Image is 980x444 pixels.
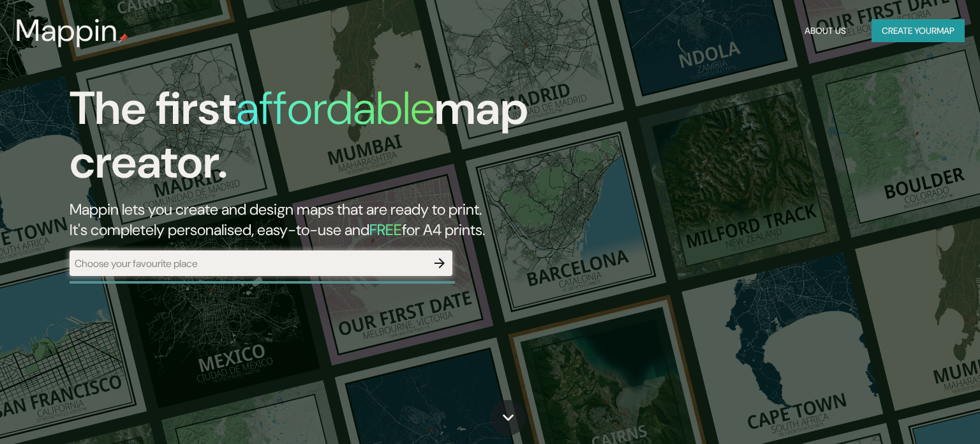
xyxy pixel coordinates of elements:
[369,220,402,240] h5: FREE
[70,256,427,271] input: Choose your favourite place
[799,19,851,43] button: About Us
[15,13,118,49] h3: Mappin
[118,33,128,43] img: mappin-pin
[70,82,560,199] h1: The first map creator.
[236,79,434,138] h1: affordable
[872,19,965,43] button: Create yourmap
[70,199,560,240] h2: Mappin lets you create and design maps that are ready to print. It's completely personalised, eas...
